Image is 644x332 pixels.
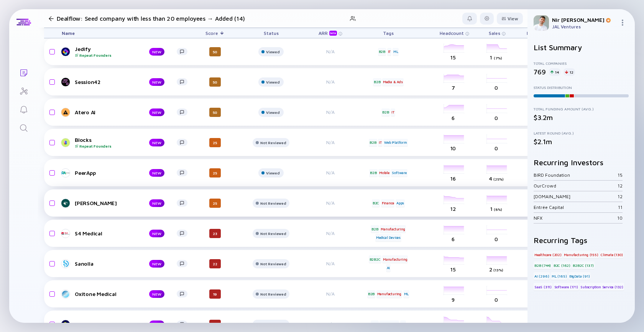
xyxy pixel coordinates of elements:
[260,292,286,296] div: Not Reviewed
[552,24,616,30] div: JAL Ventures
[209,229,221,238] div: 23
[75,136,137,148] div: Blocks
[534,183,618,189] div: OurCrowd
[264,30,279,36] span: Status
[209,259,221,268] div: 22
[572,261,595,269] div: B2B2C (137)
[551,272,567,280] div: ML (165)
[568,272,591,280] div: BigData (91)
[534,85,629,90] div: Status Distribution
[534,204,618,210] div: Entrée Capital
[56,28,194,38] div: Name
[552,16,616,23] div: Nir [PERSON_NAME]
[367,28,410,38] div: Tags
[619,20,626,26] img: Menu
[534,43,629,52] h2: List Summary
[75,230,137,237] div: S4 Medical
[534,272,550,280] div: AI (296)
[62,168,194,178] a: PeerAppNEW
[75,53,137,58] div: Repeat Founders
[266,80,280,84] div: Viewed
[386,264,391,272] div: AI
[266,49,280,54] div: Viewed
[209,77,221,87] div: 50
[534,251,562,258] div: Healthcare (202)
[260,201,286,205] div: Not Reviewed
[266,171,280,175] div: Viewed
[62,199,194,208] a: [PERSON_NAME]NEW
[306,79,355,85] div: N/A
[534,15,549,31] img: Nir Profile Picture
[382,255,408,263] div: Manufacturing
[382,78,404,86] div: Media & Ads
[618,183,623,189] div: 12
[260,140,286,145] div: Not Reviewed
[617,215,623,221] div: 10
[62,77,194,87] a: Session42NEW
[380,225,406,233] div: Manufacturing
[618,194,623,199] div: 12
[9,118,38,136] a: Search
[554,283,579,291] div: Software (171)
[75,46,137,58] div: Jedify
[260,261,286,266] div: Not Reviewed
[62,108,194,117] a: Atero AINEW
[534,236,629,245] h2: Recurring Tags
[260,322,286,327] div: Not Reviewed
[306,170,355,176] div: N/A
[396,199,405,207] div: Apps
[62,289,194,299] a: Oxitone MedicalNEW
[260,231,286,236] div: Not Reviewed
[62,46,194,58] a: JedifyRepeat FoundersNEW
[618,204,623,210] div: 11
[62,320,194,329] a: &frndsNEW
[534,215,617,221] div: NFX
[580,283,624,291] div: Subscription Service (132)
[306,321,355,327] div: N/A
[369,139,377,146] div: B2B
[534,113,629,122] div: $3.2m
[600,251,623,258] div: Climate (130)
[534,138,629,146] div: $2.1m
[306,261,355,266] div: N/A
[383,139,408,146] div: Web Platform
[534,172,618,178] div: BIRD Foundation
[534,68,546,76] div: 769
[306,291,355,297] div: N/A
[306,230,355,236] div: N/A
[378,139,383,146] div: IT
[209,320,221,329] div: 17
[209,138,221,147] div: 25
[371,320,379,328] div: B2B
[9,63,38,81] a: Lists
[378,48,386,56] div: B2B
[497,13,523,25] button: View
[387,48,392,56] div: IT
[371,225,379,233] div: B2B
[376,290,402,298] div: Manufacturing
[9,100,38,118] a: Reminders
[373,78,381,86] div: B2B
[549,68,560,76] div: 14
[75,144,137,148] div: Repeat Founders
[534,107,629,111] div: Total Funding Amount (Avg.)
[372,199,380,207] div: B2C
[400,320,406,328] div: 3G
[534,61,629,66] div: Total Companies
[440,30,464,36] span: Headcount
[367,290,375,298] div: B2B
[369,255,381,263] div: B2B2C
[319,30,338,36] div: ARR
[329,31,337,36] div: beta
[209,289,221,299] div: 19
[266,110,280,115] div: Viewed
[534,261,552,269] div: B2B (744)
[381,199,395,207] div: Finance
[75,291,137,297] div: Oxitone Medical
[75,79,137,85] div: Session42
[306,109,355,115] div: N/A
[306,49,355,54] div: N/A
[378,169,390,177] div: Mobile
[209,199,221,208] div: 25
